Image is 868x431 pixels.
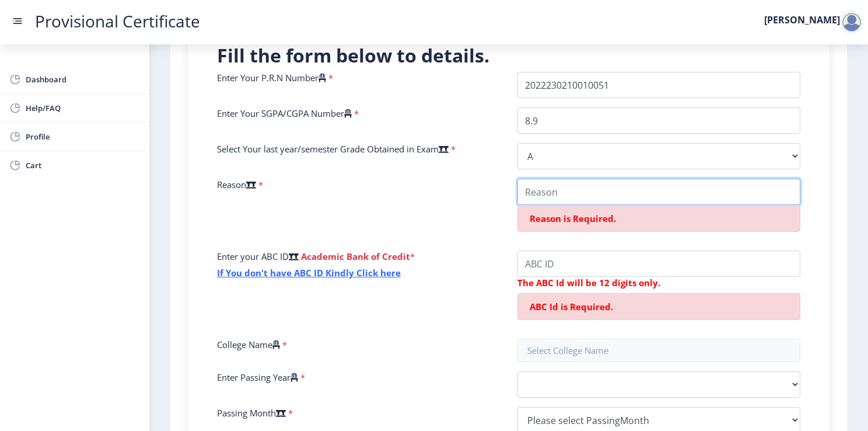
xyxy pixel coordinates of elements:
a: If You don't have ABC ID Kindly Click here [217,267,401,279]
a: Provisional Certificate [23,15,212,27]
b: Academic Bank of Credit [301,251,410,262]
span: Reason is Required. [530,213,616,224]
h2: Fill the form below to details. [217,44,800,67]
label: [PERSON_NAME] [764,15,840,25]
input: ABC ID [517,251,800,277]
label: Enter Your P.R.N Number [217,72,326,84]
label: Enter Your SGPA/CGPA Number [217,107,352,119]
label: Enter Passing Year [217,371,298,383]
span: ABC Id is Required. [530,301,613,312]
label: Enter your ABC ID [217,251,299,262]
span: Profile [26,130,140,144]
label: Select Your last year/semester Grade Obtained in Exam [217,143,449,155]
input: P.R.N Number [517,72,800,98]
input: Select College Name [517,339,800,362]
label: Passing Month [217,407,286,419]
label: Reason [217,179,256,190]
label: College Name [217,339,280,350]
input: Reason [517,179,800,205]
input: Grade Point [517,107,800,134]
span: Dashboard [26,72,140,86]
b: The ABC Id will be 12 digits only. [517,277,660,289]
span: Cart [26,158,140,172]
span: Help/FAQ [26,101,140,115]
